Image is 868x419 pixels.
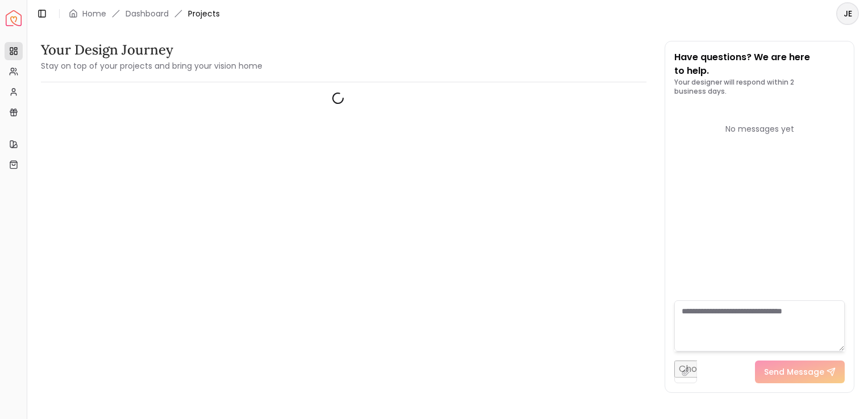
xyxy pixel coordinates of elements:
[41,60,262,72] small: Stay on top of your projects and bring your vision home
[82,8,106,19] a: Home
[41,41,262,59] h3: Your Design Journey
[6,10,22,26] img: Spacejoy Logo
[126,8,169,19] a: Dashboard
[6,10,22,26] a: Spacejoy
[674,78,845,96] p: Your designer will respond within 2 business days.
[69,8,220,19] nav: breadcrumb
[188,8,220,19] span: Projects
[674,51,845,78] p: Have questions? We are here to help.
[836,2,859,25] button: JE
[674,123,845,135] div: No messages yet
[837,3,858,24] span: JE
